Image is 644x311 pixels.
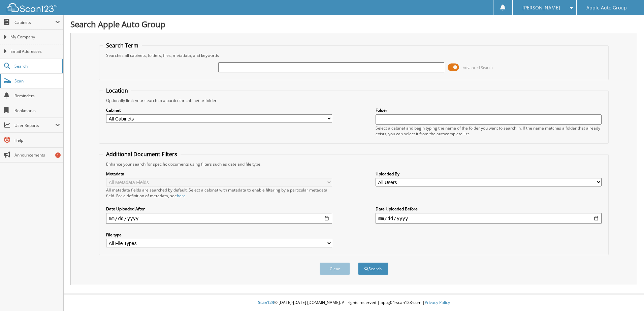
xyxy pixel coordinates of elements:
[103,98,605,103] div: Optionally limit your search to a particular cabinet or folder
[103,42,142,49] legend: Search Term
[106,206,332,212] label: Date Uploaded After
[103,161,605,167] div: Enhance your search for specific documents using filters such as date and file type.
[258,300,274,305] span: Scan123
[610,279,644,311] iframe: Chat Widget
[10,48,60,55] span: Email Addresses
[14,108,60,113] span: Bookmarks
[70,19,637,30] h1: Search Apple Auto Group
[376,171,602,177] label: Uploaded By
[14,123,55,128] span: User Reports
[103,87,131,94] legend: Location
[106,107,332,113] label: Cabinet
[177,193,186,199] a: here
[376,206,602,212] label: Date Uploaded Before
[10,34,60,40] span: My Company
[586,6,627,10] span: Apple Auto Group
[376,107,602,113] label: Folder
[106,213,332,224] input: start
[55,152,61,158] div: 1
[103,53,605,58] div: Searches all cabinets, folders, files, metadata, and keywords
[320,263,350,275] button: Clear
[376,213,602,224] input: end
[64,295,644,311] div: © [DATE]-[DATE] [DOMAIN_NAME]. All rights reserved | appg04-scan123-com |
[14,78,60,84] span: Scan
[376,125,602,137] div: Select a cabinet and begin typing the name of the folder you want to search in. If the name match...
[358,263,388,275] button: Search
[14,20,55,25] span: Cabinets
[106,171,332,177] label: Metadata
[106,232,332,238] label: File type
[14,152,60,158] span: Announcements
[425,300,450,305] a: Privacy Policy
[14,137,60,143] span: Help
[522,6,560,10] span: [PERSON_NAME]
[14,63,59,69] span: Search
[7,3,57,12] img: scan123-logo-white.svg
[103,150,181,158] legend: Additional Document Filters
[463,65,493,70] span: Advanced Search
[14,93,60,99] span: Reminders
[106,187,332,199] div: All metadata fields are searched by default. Select a cabinet with metadata to enable filtering b...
